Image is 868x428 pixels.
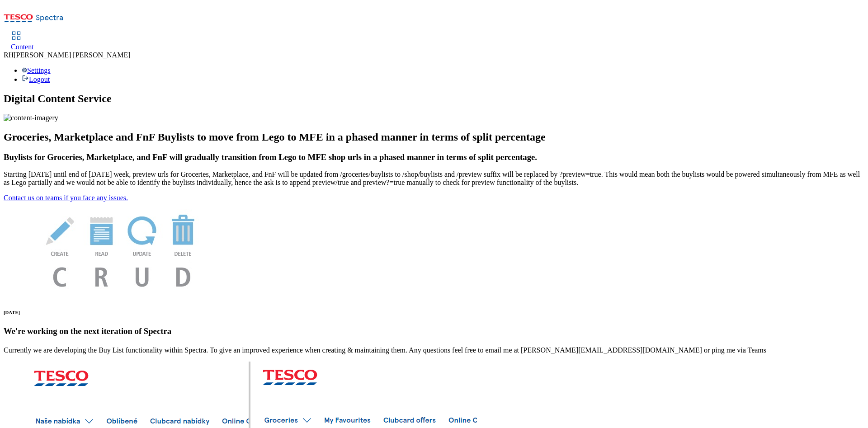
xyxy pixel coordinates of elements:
[4,93,864,105] h1: Digital Content Service
[11,43,34,51] span: Content
[22,75,50,83] a: Logout
[4,326,864,336] h3: We're working on the next iteration of Spectra
[11,32,34,51] a: Content
[4,51,14,59] span: RH
[4,170,864,187] p: Starting [DATE] until end of [DATE] week, preview urls for Groceries, Marketplace, and FnF will b...
[4,310,864,315] h6: [DATE]
[4,202,239,296] img: News Image
[4,194,128,202] a: Contact us on teams if you face any issues.
[22,66,51,74] a: Settings
[4,114,58,122] img: content-imagery
[4,131,864,143] h2: Groceries, Marketplace and FnF Buylists to move from Lego to MFE in a phased manner in terms of s...
[4,152,864,162] h3: Buylists for Groceries, Marketplace, and FnF will gradually transition from Lego to MFE shop urls...
[4,346,864,354] p: Currently we are developing the Buy List functionality within Spectra. To give an improved experi...
[14,51,130,59] span: [PERSON_NAME] [PERSON_NAME]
